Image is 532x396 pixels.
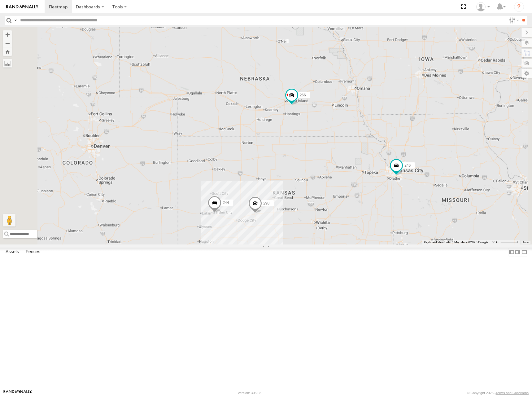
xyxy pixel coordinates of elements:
label: Dock Summary Table to the Left [508,248,515,257]
i: ? [514,2,524,12]
span: 298 [263,201,269,205]
div: Version: 305.03 [238,391,261,395]
button: Keyboard shortcuts [424,240,451,244]
span: 244 [223,200,229,205]
label: Search Filter Options [507,16,520,25]
label: Hide Summary Table [521,248,527,257]
div: Shane Miller [474,2,492,11]
label: Measure [3,59,12,68]
button: Zoom Home [3,47,12,56]
div: © Copyright 2025 - [467,391,529,395]
label: Map Settings [521,69,532,78]
label: Fences [23,248,43,257]
span: 266 [300,93,306,97]
label: Assets [2,248,22,257]
label: Search Query [13,16,18,25]
img: rand-logo.svg [6,5,38,9]
span: Map data ©2025 Google [454,240,488,244]
button: Map Scale: 50 km per 52 pixels [490,240,520,244]
button: Drag Pegman onto the map to open Street View [3,214,15,227]
a: Terms and Conditions [496,391,529,395]
a: Terms [523,241,529,243]
span: 50 km [492,240,500,244]
span: 246 [404,163,411,167]
button: Zoom out [3,39,12,47]
label: Dock Summary Table to the Right [515,248,521,257]
button: Zoom in [3,30,12,39]
a: Visit our Website [3,390,32,396]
